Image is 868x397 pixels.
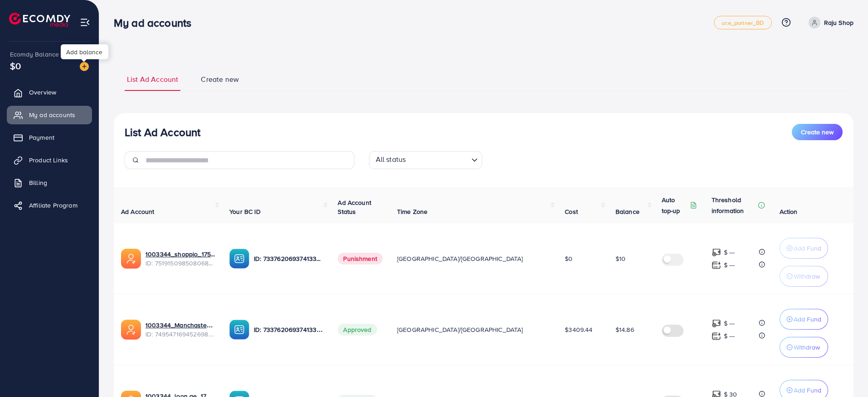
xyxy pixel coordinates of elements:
[7,128,92,147] a: Payment
[408,153,467,167] input: Search for option
[712,248,721,257] img: top-up amount
[792,124,843,140] button: Create new
[712,331,721,341] img: top-up amount
[712,260,721,270] img: top-up amount
[369,151,482,169] div: Search for option
[801,128,834,137] span: Create new
[616,325,634,334] span: $14.86
[780,309,828,330] button: Add Fund
[397,325,523,334] span: [GEOGRAPHIC_DATA]/[GEOGRAPHIC_DATA]
[565,325,592,334] span: $3409.44
[125,126,200,139] h3: List Ad Account
[829,356,861,390] iframe: Chat
[29,156,68,165] span: Product Links
[145,250,215,259] a: 1003344_shoppio_1750688962312
[10,50,59,59] span: Ecomdy Balance
[712,194,756,216] p: Threshold information
[338,324,377,336] span: Approved
[9,13,70,27] img: logo
[80,17,90,28] img: menu
[254,324,323,335] p: ID: 7337620693741338625
[145,321,215,339] div: <span class='underline'>1003344_Manchaster_1745175503024</span></br>7495471694526988304
[794,243,821,254] p: Add Fund
[714,16,771,29] a: uce_partner_BD
[780,207,798,216] span: Action
[7,174,92,192] a: Billing
[824,17,853,28] p: Raju Shop
[712,319,721,328] img: top-up amount
[80,62,89,71] img: image
[724,260,735,270] p: $ ---
[7,196,92,214] a: Affiliate Program
[616,207,640,216] span: Balance
[805,17,853,28] a: Raju Shop
[565,207,578,216] span: Cost
[29,178,47,187] span: Billing
[114,16,199,29] h3: My ad accounts
[722,20,764,26] span: uce_partner_BD
[794,271,820,282] p: Withdraw
[10,59,21,72] span: $0
[29,133,54,142] span: Payment
[254,253,323,264] p: ID: 7337620693741338625
[121,320,141,340] img: ic-ads-acc.e4c84228.svg
[229,249,249,269] img: ic-ba-acc.ded83a64.svg
[794,342,820,353] p: Withdraw
[780,266,828,287] button: Withdraw
[780,337,828,358] button: Withdraw
[662,194,688,216] p: Auto top-up
[565,254,572,263] span: $0
[7,151,92,169] a: Product Links
[145,259,215,268] span: ID: 7519150985080684551
[145,321,215,330] a: 1003344_Manchaster_1745175503024
[794,385,821,396] p: Add Fund
[229,207,261,216] span: Your BC ID
[201,74,239,85] span: Create new
[724,331,735,341] p: $ ---
[374,152,408,167] span: All status
[145,330,215,339] span: ID: 7495471694526988304
[7,83,92,101] a: Overview
[29,88,56,97] span: Overview
[127,74,178,85] span: List Ad Account
[338,198,371,216] span: Ad Account Status
[397,254,523,263] span: [GEOGRAPHIC_DATA]/[GEOGRAPHIC_DATA]
[616,254,626,263] span: $10
[61,44,108,59] div: Add balance
[724,247,735,258] p: $ ---
[338,253,383,265] span: Punishment
[780,238,828,259] button: Add Fund
[29,110,75,119] span: My ad accounts
[7,106,92,124] a: My ad accounts
[145,250,215,268] div: <span class='underline'>1003344_shoppio_1750688962312</span></br>7519150985080684551
[229,320,249,340] img: ic-ba-acc.ded83a64.svg
[724,318,735,329] p: $ ---
[121,207,155,216] span: Ad Account
[121,249,141,269] img: ic-ads-acc.e4c84228.svg
[29,201,78,210] span: Affiliate Program
[397,207,427,216] span: Time Zone
[794,314,821,325] p: Add Fund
